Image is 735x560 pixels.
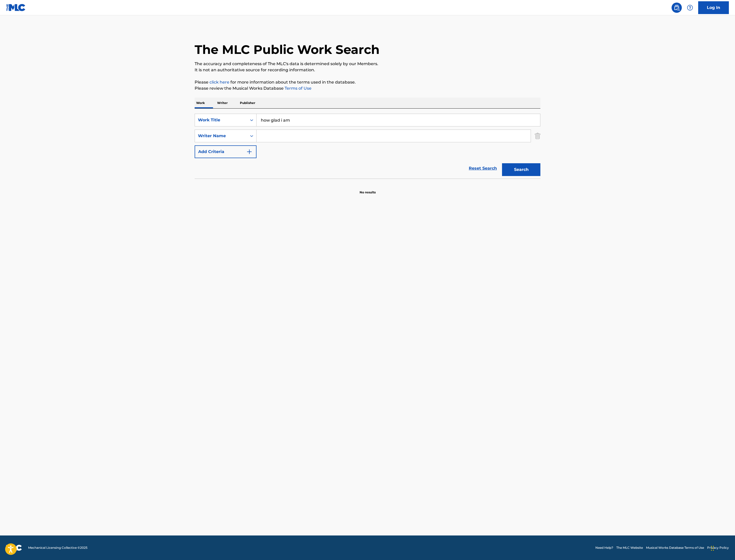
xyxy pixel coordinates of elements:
[198,133,244,139] div: Writer Name
[209,80,229,85] a: click here
[195,85,540,91] p: Please review the Musical Works Database
[238,98,257,108] p: Publisher
[198,117,244,123] div: Work Title
[28,545,87,550] span: Mechanical Licensing Collective © 2025
[502,163,540,176] button: Search
[698,1,729,14] a: Log In
[707,545,729,550] a: Privacy Policy
[674,5,680,11] img: search
[195,67,540,73] p: It is not an authoritative source for recording information.
[216,98,229,108] p: Writer
[466,163,499,174] a: Reset Search
[685,3,695,13] div: Help
[709,535,735,560] iframe: Chat Widget
[246,149,252,155] img: 9d2ae6d4665cec9f34b9.svg
[711,541,714,556] div: Drag
[687,5,693,11] img: help
[6,4,26,11] img: MLC Logo
[195,98,206,108] p: Work
[6,545,22,551] img: logo
[195,114,540,179] form: Search Form
[616,545,643,550] a: The MLC Website
[646,545,704,550] a: Musical Works Database Terms of Use
[195,42,380,57] h1: The MLC Public Work Search
[195,145,257,158] button: Add Criteria
[195,79,540,85] p: Please for more information about the terms used in the database.
[595,545,613,550] a: Need Help?
[195,61,540,67] p: The accuracy and completeness of The MLC's data is determined solely by our Members.
[535,130,540,142] img: Delete Criterion
[672,3,682,13] a: Public Search
[284,86,311,91] a: Terms of Use
[360,184,376,195] p: No results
